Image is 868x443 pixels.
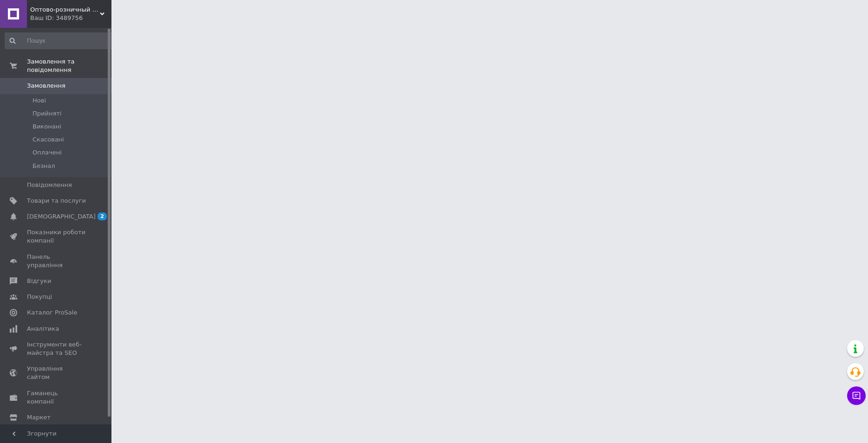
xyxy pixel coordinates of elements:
[27,228,86,245] span: Показники роботи компанії
[98,212,107,220] span: 2
[27,340,86,357] span: Інструменти веб-майстра та SEO
[27,58,111,74] span: Замовлення та повідомлення
[27,197,86,205] span: Товари та послуги
[27,413,51,422] span: Маркет
[27,181,72,189] span: Повідомлення
[27,365,86,381] span: Управління сайтом
[33,109,61,118] span: Прийняті
[847,386,866,405] button: Чат з покупцем
[27,308,77,317] span: Каталог ProSale
[33,162,55,170] span: Безнал
[30,14,111,22] div: Ваш ID: 3489756
[33,148,62,157] span: Оплачені
[33,122,61,131] span: Виконані
[27,253,86,270] span: Панель управління
[27,389,86,406] span: Гаманець компанії
[27,277,51,285] span: Відгуки
[27,325,59,333] span: Аналітика
[27,82,65,90] span: Замовлення
[30,6,100,14] span: Оптово-розничный интернет-магазин "SmartBuyOnline"
[5,32,115,49] input: Пошук
[33,96,46,105] span: Нові
[33,135,64,144] span: Скасовані
[27,212,96,221] span: [DEMOGRAPHIC_DATA]
[27,293,52,301] span: Покупці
